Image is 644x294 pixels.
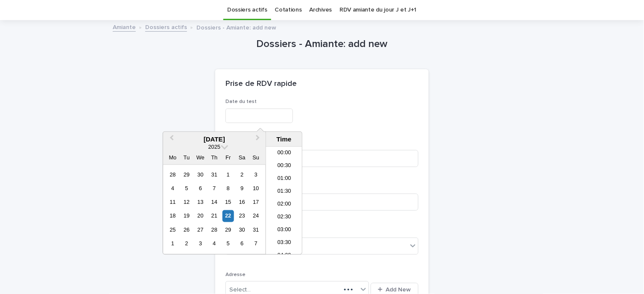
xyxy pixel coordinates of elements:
div: Choose Monday, 25 August 2025 [167,224,179,236]
div: Su [250,152,262,163]
div: Mo [167,152,179,163]
li: 01:00 [266,173,302,185]
div: Choose Tuesday, 19 August 2025 [181,210,192,222]
li: 04:00 [266,250,302,262]
div: Choose Saturday, 16 August 2025 [236,197,248,208]
span: Date du test [225,99,257,104]
div: Choose Monday, 11 August 2025 [167,197,179,208]
div: Choose Monday, 4 August 2025 [167,182,179,194]
button: Next Month [252,133,266,147]
p: Dossiers - Amiante: add new [196,22,276,32]
div: We [195,152,206,163]
div: [DATE] [163,135,266,143]
div: Choose Saturday, 6 September 2025 [236,238,248,250]
div: Choose Sunday, 7 September 2025 [250,238,262,250]
div: Choose Friday, 8 August 2025 [222,182,234,194]
div: Choose Wednesday, 6 August 2025 [195,182,206,194]
span: 2025 [208,144,220,150]
div: Time [268,135,300,143]
a: Dossiers actifs [145,22,187,32]
li: 03:00 [266,224,302,237]
div: Choose Monday, 1 September 2025 [167,238,179,250]
div: Choose Saturday, 9 August 2025 [236,182,248,194]
a: Amiante [113,22,136,32]
div: Choose Wednesday, 27 August 2025 [195,224,206,236]
div: Choose Tuesday, 2 September 2025 [181,238,192,250]
button: Previous Month [164,133,178,147]
div: Choose Sunday, 17 August 2025 [250,197,262,208]
div: Choose Tuesday, 29 July 2025 [181,169,192,180]
div: Choose Wednesday, 13 August 2025 [195,197,206,208]
div: Choose Wednesday, 3 September 2025 [195,238,206,250]
div: Choose Wednesday, 20 August 2025 [195,210,206,222]
div: Choose Thursday, 14 August 2025 [208,197,220,208]
div: Choose Thursday, 7 August 2025 [208,182,220,194]
li: 02:30 [266,211,302,224]
div: Choose Tuesday, 12 August 2025 [181,197,192,208]
div: Choose Friday, 29 August 2025 [222,224,234,236]
div: month 2025-08 [166,168,263,251]
div: Choose Monday, 18 August 2025 [167,210,179,222]
div: Choose Friday, 5 September 2025 [222,238,234,250]
h1: Dossiers - Amiante: add new [215,38,429,50]
div: Fr [222,152,234,163]
li: 02:00 [266,198,302,211]
li: 03:30 [266,237,302,250]
div: Tu [181,152,192,163]
div: Choose Sunday, 10 August 2025 [250,182,262,194]
div: Choose Friday, 1 August 2025 [222,169,234,180]
div: Choose Friday, 22 August 2025 [222,210,234,222]
div: Choose Tuesday, 5 August 2025 [181,182,192,194]
div: Choose Saturday, 23 August 2025 [236,210,248,222]
h2: Prise de RDV rapide [225,79,297,89]
li: 01:30 [266,185,302,198]
div: Choose Monday, 28 July 2025 [167,169,179,180]
div: Choose Sunday, 31 August 2025 [250,224,262,236]
div: Choose Saturday, 30 August 2025 [236,224,248,236]
span: Adresse [225,272,246,277]
div: Choose Sunday, 24 August 2025 [250,210,262,222]
div: Choose Tuesday, 26 August 2025 [181,224,192,236]
div: Choose Thursday, 28 August 2025 [208,224,220,236]
div: Th [208,152,220,163]
div: Choose Saturday, 2 August 2025 [236,169,248,180]
li: 00:30 [266,160,302,173]
div: Choose Wednesday, 30 July 2025 [195,169,206,180]
li: 00:00 [266,147,302,160]
div: Choose Sunday, 3 August 2025 [250,169,262,180]
div: Choose Thursday, 31 July 2025 [208,169,220,180]
div: Sa [236,152,248,163]
span: Add New [386,287,411,293]
div: Choose Friday, 15 August 2025 [222,197,234,208]
div: Choose Thursday, 4 September 2025 [208,238,220,250]
div: Choose Thursday, 21 August 2025 [208,210,220,222]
